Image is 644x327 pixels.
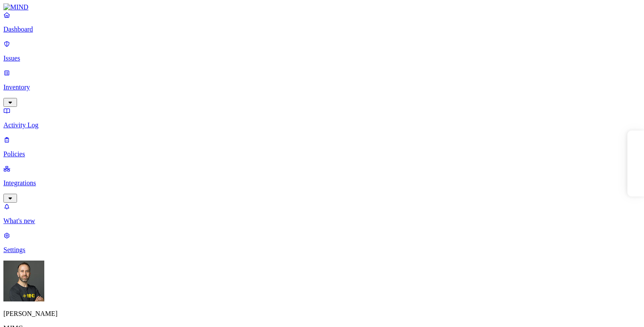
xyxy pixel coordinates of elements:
[3,150,641,158] p: Policies
[3,246,641,254] p: Settings
[3,121,641,129] p: Activity Log
[3,179,641,187] p: Integrations
[3,261,44,301] img: Tom Mayblum
[3,136,641,158] a: Policies
[3,217,641,225] p: What's new
[3,3,641,11] a: MIND
[3,203,641,225] a: What's new
[3,26,641,33] p: Dashboard
[3,165,641,201] a: Integrations
[3,310,641,318] p: [PERSON_NAME]
[3,40,641,62] a: Issues
[3,11,641,33] a: Dashboard
[3,3,29,11] img: MIND
[3,232,641,254] a: Settings
[3,83,641,91] p: Inventory
[3,107,641,129] a: Activity Log
[3,69,641,106] a: Inventory
[3,54,641,62] p: Issues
